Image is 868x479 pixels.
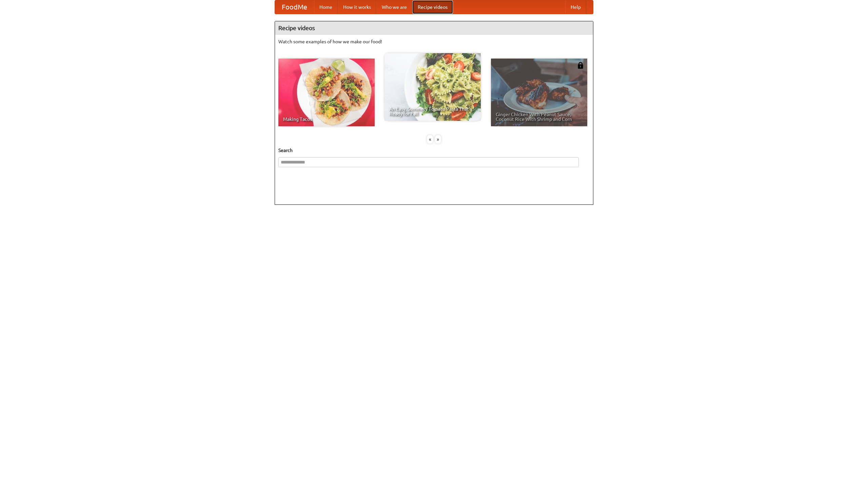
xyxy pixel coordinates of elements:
a: Who we are [376,0,412,14]
span: An Easy, Summery Tomato Pasta That's Ready for Fall [389,107,476,116]
a: Home [314,0,338,14]
div: » [435,135,441,144]
p: Watch some examples of how we make our food! [278,38,590,45]
div: « [427,135,433,144]
a: FoodMe [275,0,314,14]
h5: Search [278,147,590,154]
a: How it works [338,0,376,14]
img: 483408.png [577,62,584,69]
span: Making Tacos [283,117,370,122]
a: An Easy, Summery Tomato Pasta That's Ready for Fall [384,53,481,121]
h4: Recipe videos [275,21,593,35]
a: Recipe videos [412,0,453,14]
a: Making Tacos [278,59,375,126]
a: Help [565,0,586,14]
